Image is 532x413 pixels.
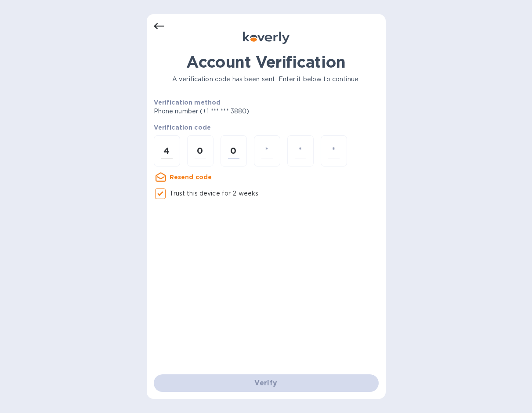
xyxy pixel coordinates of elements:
b: Verification method [154,99,221,106]
u: Resend code [170,174,212,181]
p: Verification code [154,123,379,132]
p: Phone number (+1 *** *** 3880) [154,107,317,116]
h1: Account Verification [154,53,379,71]
p: A verification code has been sent. Enter it below to continue. [154,75,379,84]
p: Trust this device for 2 weeks [170,189,259,198]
